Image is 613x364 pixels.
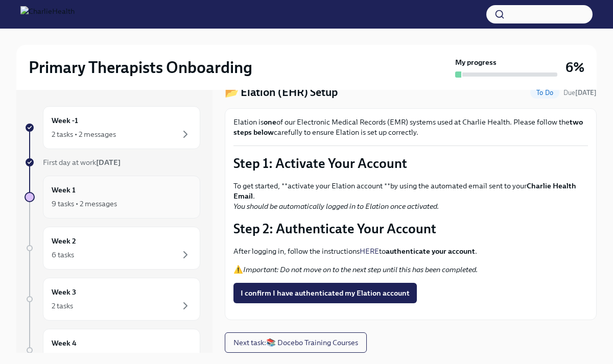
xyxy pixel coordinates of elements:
[25,157,200,167] a: First day at work[DATE]
[243,265,478,274] em: Important: Do not move on to the next step until this has been completed.
[563,89,597,96] span: Due
[52,129,116,139] div: 2 tasks • 2 messages
[25,176,200,219] a: Week 19 tasks • 2 messages
[43,158,121,167] span: First day at work
[565,58,584,77] h3: 6%
[233,181,588,211] p: To get started, **activate your Elation account **by using the automated email sent to your .
[52,235,76,247] h6: Week 2
[575,89,597,96] strong: [DATE]
[52,199,117,209] div: 9 tasks • 2 messages
[25,227,200,270] a: Week 26 tasks
[233,246,588,256] p: After logging in, follow the instructions to .
[52,301,73,311] div: 2 tasks
[52,250,74,260] div: 6 tasks
[29,57,252,78] h2: Primary Therapists Onboarding
[530,89,559,96] span: To Do
[563,88,597,98] span: August 15th, 2025 10:00
[233,202,439,211] em: You should be automatically logged in to Elation once activated.
[360,247,379,256] a: HERE
[233,264,588,275] p: ⚠️
[233,154,588,173] p: Step 1: Activate Your Account
[52,184,76,196] h6: Week 1
[386,247,475,256] strong: authenticate your account
[264,117,276,127] strong: one
[233,283,417,303] button: I confirm I have authenticated my Elation account
[52,115,78,126] h6: Week -1
[225,332,367,353] button: Next task:📚 Docebo Training Courses
[233,117,588,137] p: Elation is of our Electronic Medical Records (EMR) systems used at Charlie Health. Please follow ...
[96,158,121,167] strong: [DATE]
[52,286,76,298] h6: Week 3
[241,288,410,298] span: I confirm I have authenticated my Elation account
[225,85,338,100] h4: 📂 Elation (EHR) Setup
[52,337,77,349] h6: Week 4
[52,352,69,362] div: 1 task
[25,106,200,149] a: Week -12 tasks • 2 messages
[233,337,358,348] span: Next task : 📚 Docebo Training Courses
[20,6,75,22] img: CharlieHealth
[25,278,200,321] a: Week 32 tasks
[233,220,588,238] p: Step 2: Authenticate Your Account
[455,57,497,67] strong: My progress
